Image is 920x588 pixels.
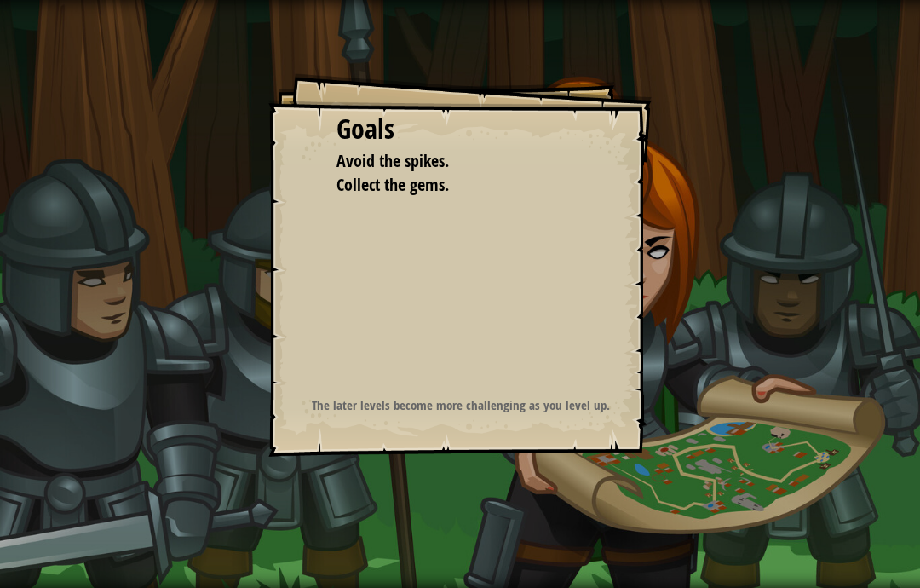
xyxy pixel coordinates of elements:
li: Collect the gems. [315,173,579,198]
span: Collect the gems. [336,173,449,196]
span: Avoid the spikes. [336,149,449,172]
li: Avoid the spikes. [315,149,579,174]
p: The later levels become more challenging as you level up. [290,396,631,414]
div: Goals [336,110,584,149]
